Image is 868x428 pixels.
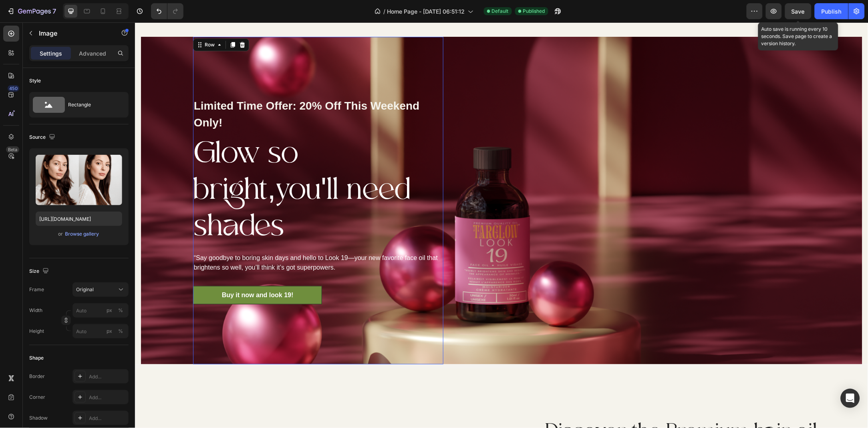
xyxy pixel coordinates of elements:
[105,326,114,336] button: %
[39,28,107,38] p: Image
[29,266,50,277] div: Size
[73,282,129,297] button: Original
[792,8,805,15] span: Save
[785,3,812,19] button: Save
[29,132,57,143] div: Source
[68,96,117,114] div: Rectangle
[116,306,125,315] button: px
[523,8,545,15] span: Published
[65,230,99,238] div: Browse gallery
[107,307,112,314] div: px
[29,77,41,84] div: Style
[73,324,129,338] input: px%
[29,354,44,362] div: Shape
[6,146,19,153] div: Beta
[76,286,94,293] span: Original
[116,326,125,336] button: px
[29,286,44,293] label: Frame
[36,155,122,205] img: preview-image
[118,307,123,314] div: %
[387,7,465,16] span: Home Page - [DATE] 06:51:12
[815,3,848,19] button: Publish
[105,306,114,315] button: %
[79,49,106,58] p: Advanced
[73,303,129,318] input: px%
[151,3,183,19] div: Undo/Redo
[29,307,42,314] label: Width
[29,414,48,422] div: Shadow
[89,373,127,380] div: Add...
[822,7,842,16] div: Publish
[89,415,127,422] div: Add...
[107,328,112,335] div: px
[29,373,45,380] div: Border
[3,3,60,19] button: 7
[29,328,44,335] label: Height
[841,389,860,408] div: Open Intercom Messenger
[89,394,127,401] div: Add...
[52,6,56,16] p: 7
[118,328,123,335] div: %
[65,230,100,238] button: Browse gallery
[36,212,122,226] input: https://example.com/image.jpg
[58,229,63,239] span: or
[8,85,19,92] div: 450
[40,49,62,58] p: Settings
[383,7,385,16] span: /
[492,8,509,15] span: Default
[29,394,45,401] div: Corner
